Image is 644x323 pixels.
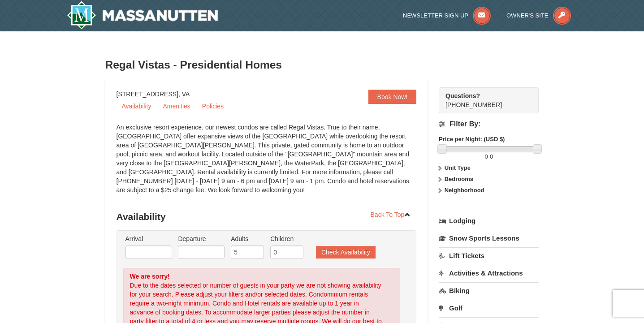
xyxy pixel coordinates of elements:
[125,234,172,243] label: Arrival
[439,247,539,264] a: Lift Tickets
[316,246,376,258] button: Check Availability
[130,273,170,280] strong: We are sorry!
[439,265,539,281] a: Activities & Attractions
[439,120,539,128] h4: Filter By:
[484,153,488,160] span: 0
[117,99,157,113] a: Availability
[439,300,539,316] a: Golf
[506,12,549,19] span: Owner's Site
[368,90,417,104] a: Book Now!
[439,282,539,299] a: Biking
[439,213,539,229] a: Lodging
[157,99,195,113] a: Amenities
[439,136,505,142] strong: Price per Night: (USD $)
[439,152,539,161] label: -
[67,1,218,30] img: Massanutten Resort Logo
[117,123,417,203] div: An exclusive resort experience, our newest condos are called Regal Vistas. True to their name, [G...
[67,1,218,30] a: Massanutten Resort
[445,164,471,171] strong: Unit Type
[231,234,264,243] label: Adults
[445,187,484,194] strong: Neighborhood
[403,12,491,19] a: Newsletter Sign Up
[445,92,480,99] strong: Questions?
[365,208,417,221] a: Back To Top
[270,234,303,243] label: Children
[178,234,225,243] label: Departure
[197,99,229,113] a: Policies
[105,56,539,74] h3: Regal Vistas - Presidential Homes
[490,153,493,160] span: 0
[439,230,539,246] a: Snow Sports Lessons
[445,91,523,108] span: [PHONE_NUMBER]
[403,12,468,19] span: Newsletter Sign Up
[506,12,571,19] a: Owner's Site
[117,208,417,226] h3: Availability
[445,176,473,182] strong: Bedrooms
